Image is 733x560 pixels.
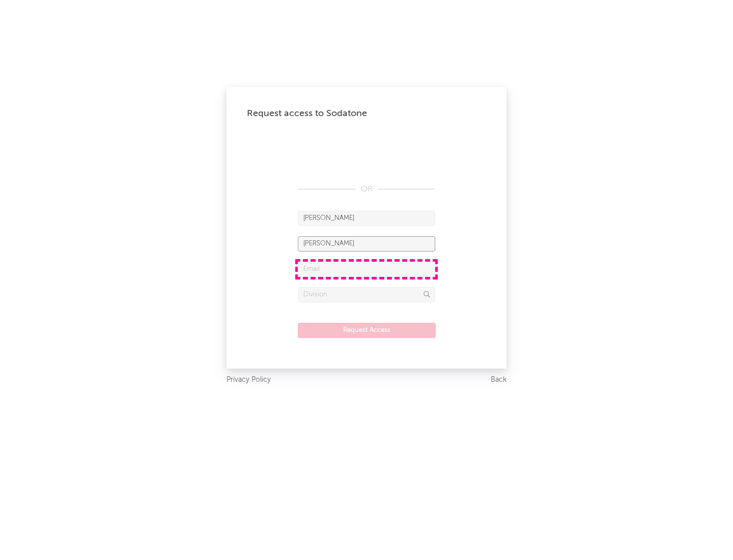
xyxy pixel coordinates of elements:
[298,287,435,302] input: Division
[298,211,435,226] input: First Name
[298,262,435,277] input: Email
[247,107,486,120] div: Request access to Sodatone
[298,323,436,338] button: Request Access
[491,374,506,386] a: Back
[227,374,271,386] a: Privacy Policy
[298,183,435,195] div: OR
[298,236,435,251] input: Last Name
